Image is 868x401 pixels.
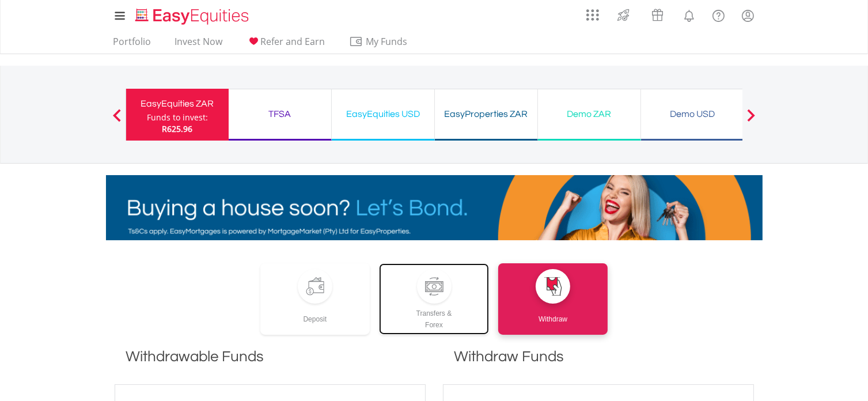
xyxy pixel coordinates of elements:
span: R625.96 [162,123,192,134]
div: Transfers & Forex [379,304,489,331]
img: thrive-v2.svg [614,6,633,24]
div: Deposit [260,304,370,325]
h1: Withdrawable Funds [115,346,426,379]
div: Demo USD [648,106,737,122]
button: Next [740,115,763,126]
a: Refer and Earn [242,36,330,54]
a: Deposit [260,263,370,335]
a: Notifications [674,3,704,26]
div: EasyEquities ZAR [133,96,222,112]
a: Home page [131,3,253,26]
img: vouchers-v2.svg [648,6,667,24]
button: Previous [105,115,128,126]
div: Withdraw [498,304,608,325]
a: AppsGrid [579,3,607,21]
a: Transfers &Forex [379,263,489,335]
img: grid-menu-icon.svg [586,9,599,21]
a: Invest Now [170,36,228,54]
a: Portfolio [109,36,156,54]
a: Vouchers [640,3,674,24]
h1: Withdraw Funds [443,346,754,379]
img: EasyEquities_Logo.png [133,7,253,26]
span: My Funds [349,34,424,49]
a: FAQ's and Support [704,3,733,26]
a: Withdraw [498,263,608,335]
div: Demo ZAR [545,106,634,122]
img: EasyMortage Promotion Banner [106,175,763,240]
a: My Profile [733,3,763,28]
span: Refer and Earn [261,35,325,48]
div: TFSA [236,106,324,122]
div: Funds to invest: [147,112,208,123]
div: EasyEquities USD [339,106,427,122]
div: EasyProperties ZAR [442,106,530,122]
